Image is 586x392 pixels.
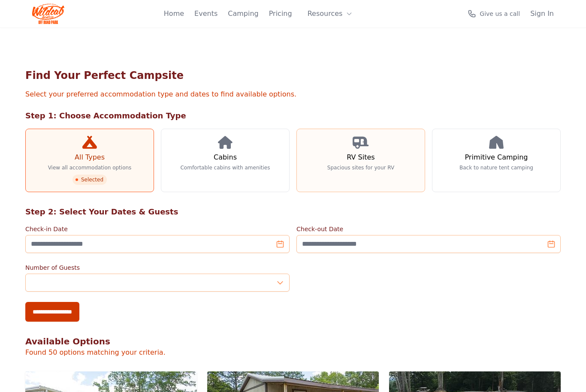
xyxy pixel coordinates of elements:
[161,129,290,192] a: Cabins Comfortable cabins with amenities
[25,206,561,218] h2: Step 2: Select Your Dates & Guests
[25,129,154,192] a: All Types View all accommodation options Selected
[327,164,394,171] p: Spacious sites for your RV
[25,225,290,233] label: Check-in Date
[269,9,292,19] a: Pricing
[48,164,132,171] p: View all accommodation options
[468,9,520,18] a: Give us a call
[296,129,425,192] a: RV Sites Spacious sites for your RV
[25,69,561,82] h1: Find Your Perfect Campsite
[164,9,184,19] a: Home
[25,89,561,100] p: Select your preferred accommodation type and dates to find available options.
[302,5,358,22] button: Resources
[459,164,533,171] p: Back to nature tent camping
[480,9,520,18] span: Give us a call
[32,3,64,24] img: Wildcat Logo
[25,263,290,272] label: Number of Guests
[180,164,270,171] p: Comfortable cabins with amenities
[530,9,554,19] a: Sign In
[228,9,258,19] a: Camping
[75,152,105,163] h3: All Types
[25,335,561,347] h2: Available Options
[214,152,237,163] h3: Cabins
[296,225,561,233] label: Check-out Date
[347,152,375,163] h3: RV Sites
[432,129,561,192] a: Primitive Camping Back to nature tent camping
[194,9,217,19] a: Events
[72,175,107,185] span: Selected
[25,110,561,122] h2: Step 1: Choose Accommodation Type
[25,347,561,358] p: Found 50 options matching your criteria.
[465,152,528,163] h3: Primitive Camping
